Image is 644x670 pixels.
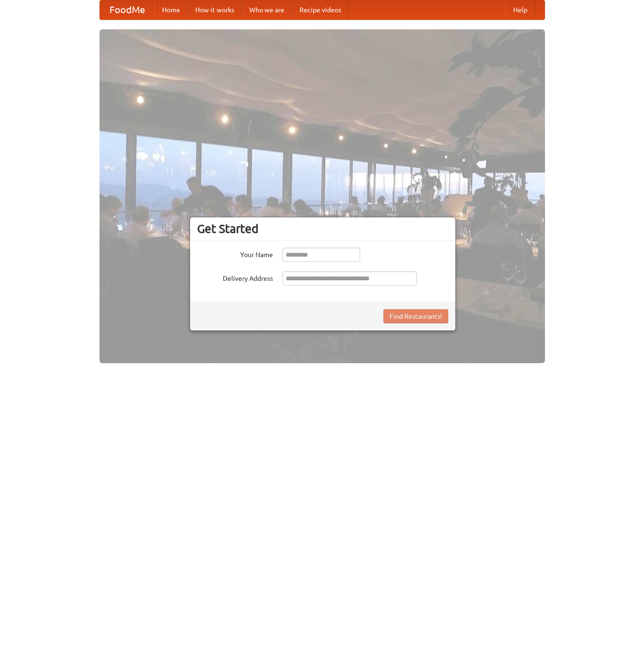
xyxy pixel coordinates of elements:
[197,271,273,283] label: Delivery Address
[197,222,448,236] h3: Get Started
[154,0,188,19] a: Home
[197,248,273,259] label: Your Name
[100,0,154,19] a: FoodMe
[188,0,242,19] a: How it works
[383,309,448,323] button: Find Restaurants!
[292,0,349,19] a: Recipe videos
[242,0,292,19] a: Who we are
[506,0,535,19] a: Help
